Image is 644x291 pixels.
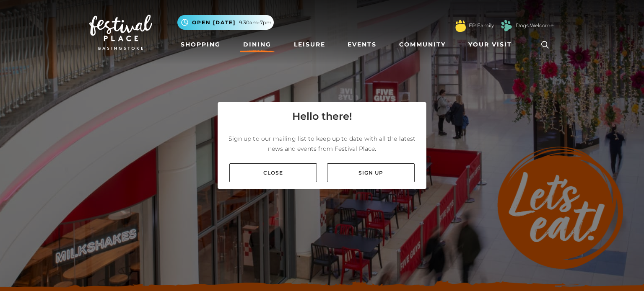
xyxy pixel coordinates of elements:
a: Dogs Welcome! [516,22,555,29]
span: Open [DATE] [192,19,236,26]
a: Sign up [327,163,415,182]
a: Close [229,163,317,182]
a: Events [344,37,380,52]
a: Leisure [291,37,329,52]
a: FP Family [469,22,494,29]
img: Festival Place Logo [89,15,152,50]
button: Open [DATE] 9.30am-7pm [177,15,274,30]
a: Your Visit [465,37,519,52]
h4: Hello there! [292,109,352,124]
span: 9.30am-7pm [239,19,272,26]
a: Dining [240,37,275,52]
a: Shopping [177,37,224,52]
p: Sign up to our mailing list to keep up to date with all the latest news and events from Festival ... [224,134,420,154]
span: Your Visit [468,40,512,49]
a: Community [396,37,449,52]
